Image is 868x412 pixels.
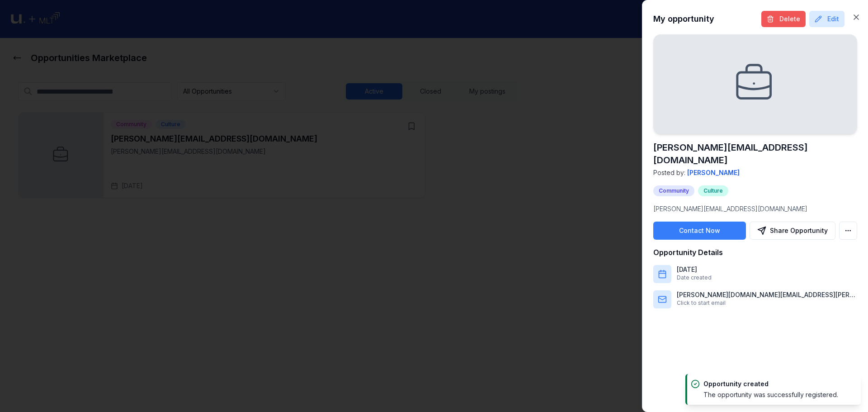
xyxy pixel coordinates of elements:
[750,222,835,240] button: Share Opportunity
[653,185,694,196] div: Community
[653,141,857,166] h2: [PERSON_NAME][EMAIL_ADDRESS][DOMAIN_NAME]
[653,204,857,214] p: [PERSON_NAME][EMAIL_ADDRESS][DOMAIN_NAME]
[761,11,806,27] button: Delete
[839,222,857,240] button: More actions
[809,11,844,27] button: Edit
[677,274,712,281] p: Date created
[687,169,740,176] span: [PERSON_NAME]
[653,34,857,134] img: ivan_ivanych@ukr.net
[698,185,728,196] div: Culture
[653,290,857,308] a: [PERSON_NAME][DOMAIN_NAME][EMAIL_ADDRESS][PERSON_NAME][DOMAIN_NAME] (qadd)Click to start email
[677,299,857,307] p: Click to start email
[653,222,746,240] button: Contact Now
[653,247,857,258] h4: Opportunity Details
[677,265,712,274] p: Aug 22, 2025
[653,168,857,177] p: Posted by:
[677,290,857,299] p: ivan.petrenko.qa@gmail.com (qadd)
[653,13,714,25] h2: My opportunity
